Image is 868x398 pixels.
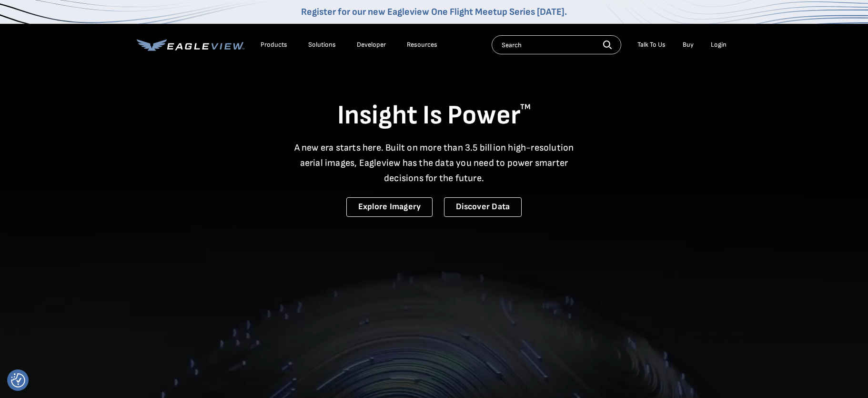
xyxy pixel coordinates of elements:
a: Register for our new Eagleview One Flight Meetup Series [DATE]. [301,6,567,18]
a: Buy [683,41,694,49]
div: Resources [407,41,437,49]
img: Revisit consent button [11,373,25,388]
div: Login [711,41,727,49]
div: Products [261,41,287,49]
h1: Insight Is Power [137,99,731,133]
button: Consent Preferences [11,373,25,388]
div: Solutions [308,41,336,49]
a: Discover Data [444,197,522,217]
a: Developer [357,41,386,49]
a: Explore Imagery [346,197,433,217]
input: Search [492,35,621,54]
div: Talk To Us [637,41,666,49]
sup: TM [520,102,531,112]
p: A new era starts here. Built on more than 3.5 billion high-resolution aerial images, Eagleview ha... [288,140,580,186]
